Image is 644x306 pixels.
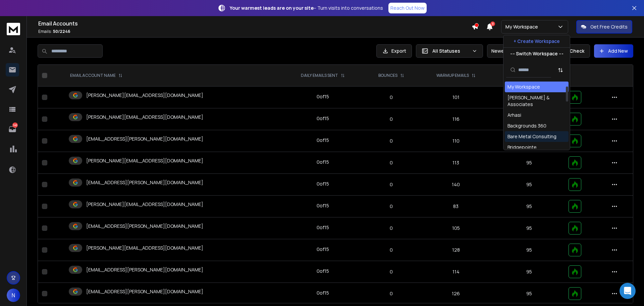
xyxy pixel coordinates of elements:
h1: Email Accounts [38,19,472,28]
p: [PERSON_NAME][EMAIL_ADDRESS][DOMAIN_NAME] [86,201,203,208]
button: N [7,289,20,302]
td: 95 [493,261,565,283]
td: 140 [419,174,493,196]
p: --- Switch Workspace --- [510,50,563,57]
p: 0 [368,181,415,188]
td: 95 [493,283,565,305]
button: + Create Workspace [503,35,570,47]
td: 83 [419,196,493,217]
div: 0 of 15 [317,181,329,187]
td: 95 [493,196,565,217]
p: WARMUP EMAILS [436,73,469,78]
a: 146 [6,122,19,136]
p: [EMAIL_ADDRESS][PERSON_NAME][DOMAIN_NAME] [86,266,203,273]
p: My Workspace [505,23,541,30]
div: 0 of 15 [317,137,329,144]
div: 0 of 15 [317,93,329,100]
span: 50 / 2246 [53,29,70,34]
p: All Statuses [432,48,469,54]
p: [PERSON_NAME][EMAIL_ADDRESS][DOMAIN_NAME] [86,157,203,164]
td: 101 [419,87,493,108]
p: [EMAIL_ADDRESS][PERSON_NAME][DOMAIN_NAME] [86,288,203,295]
p: [PERSON_NAME][EMAIL_ADDRESS][DOMAIN_NAME] [86,92,203,99]
td: 126 [419,283,493,305]
div: My Workspace [507,84,540,90]
p: 0 [368,268,415,275]
div: 0 of 15 [317,268,329,274]
td: 95 [493,130,565,152]
p: Emails : [38,29,472,34]
p: 0 [368,138,415,144]
div: Bridgepointe Technologies [507,144,566,157]
div: 0 of 15 [317,115,329,122]
p: 0 [368,116,415,122]
p: 0 [368,159,415,166]
div: EMAIL ACCOUNT NAME [70,73,122,78]
div: Bare Metal Consulting [507,133,556,140]
p: DAILY EMAILS SENT [301,73,338,78]
td: 95 [493,152,565,174]
p: [EMAIL_ADDRESS][PERSON_NAME][DOMAIN_NAME] [86,136,203,142]
p: – Turn visits into conversations [230,5,383,11]
td: 116 [419,108,493,130]
td: 95 [493,174,565,196]
td: 128 [419,239,493,261]
td: 110 [419,130,493,152]
td: 95 [493,108,565,130]
td: 95 [493,87,565,108]
td: 113 [419,152,493,174]
button: Get Free Credits [576,20,632,34]
td: 95 [493,217,565,239]
div: [PERSON_NAME] & Associates [507,94,566,108]
p: 0 [368,94,415,101]
p: + Create Workspace [514,38,560,45]
div: Arhasi [507,112,521,118]
div: 0 of 15 [317,202,329,209]
div: Open Intercom Messenger [620,283,636,299]
div: 0 of 15 [317,246,329,253]
p: [PERSON_NAME][EMAIL_ADDRESS][DOMAIN_NAME] [86,245,203,251]
div: 0 of 15 [317,290,329,296]
button: Add New [594,44,633,58]
button: Newest [487,44,531,58]
p: [EMAIL_ADDRESS][PERSON_NAME][DOMAIN_NAME] [86,223,203,229]
p: 0 [368,290,415,297]
td: 105 [419,217,493,239]
p: [PERSON_NAME][EMAIL_ADDRESS][DOMAIN_NAME] [86,114,203,120]
span: 3 [490,21,495,26]
td: 114 [419,261,493,283]
a: Reach Out Now [388,3,427,13]
p: 0 [368,225,415,232]
div: 0 of 15 [317,224,329,231]
p: Reach Out Now [390,5,425,11]
p: 0 [368,203,415,210]
button: Export [376,44,412,58]
td: 95 [493,239,565,261]
div: Backgrounds 360 [507,122,546,129]
img: logo [7,23,20,35]
strong: Your warmest leads are on your site [230,5,314,11]
p: Get Free Credits [590,23,628,30]
p: BOUNCES [378,73,397,78]
p: [EMAIL_ADDRESS][PERSON_NAME][DOMAIN_NAME] [86,179,203,186]
div: 0 of 15 [317,159,329,165]
p: 146 [12,122,18,128]
p: 0 [368,247,415,253]
button: Sort by Sort A-Z [554,63,567,77]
